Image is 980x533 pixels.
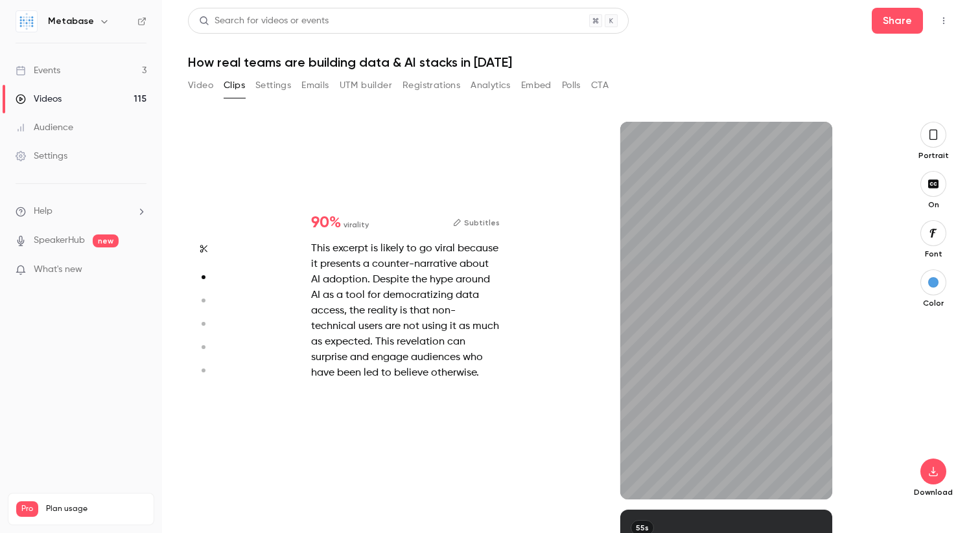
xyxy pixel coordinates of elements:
h6: Metabase [48,15,94,28]
h1: How real teams are building data & AI stacks in [DATE] [188,54,954,70]
button: Subtitles [453,215,500,231]
span: Plan usage [46,504,146,514]
p: On [913,199,954,210]
span: Pro [16,501,38,517]
span: new [93,234,119,247]
span: 90 % [311,215,341,231]
span: Help [34,205,52,218]
button: CTA [591,75,609,96]
div: This excerpt is likely to go viral because it presents a counter-narrative about AI adoption. Des... [311,241,500,381]
button: Top Bar Actions [933,10,954,31]
button: Video [188,75,213,96]
button: Polls [562,75,581,96]
button: Embed [521,75,552,96]
p: Color [913,298,954,308]
button: Settings [255,75,291,96]
button: Share [872,8,923,34]
p: Font [913,249,954,259]
div: Videos [16,93,62,106]
li: help-dropdown-opener [16,205,146,218]
button: Emails [301,75,329,96]
div: Audience [16,121,73,134]
div: Settings [16,150,67,163]
span: What's new [34,263,82,277]
img: Metabase [16,11,37,32]
button: Analytics [471,75,511,96]
button: Clips [224,75,245,96]
p: Download [913,487,954,497]
a: SpeakerHub [34,234,85,247]
button: Registrations [402,75,460,96]
div: Search for videos or events [199,14,329,28]
div: Events [16,64,60,77]
button: UTM builder [340,75,392,96]
span: virality [344,219,369,231]
p: Portrait [913,150,954,161]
